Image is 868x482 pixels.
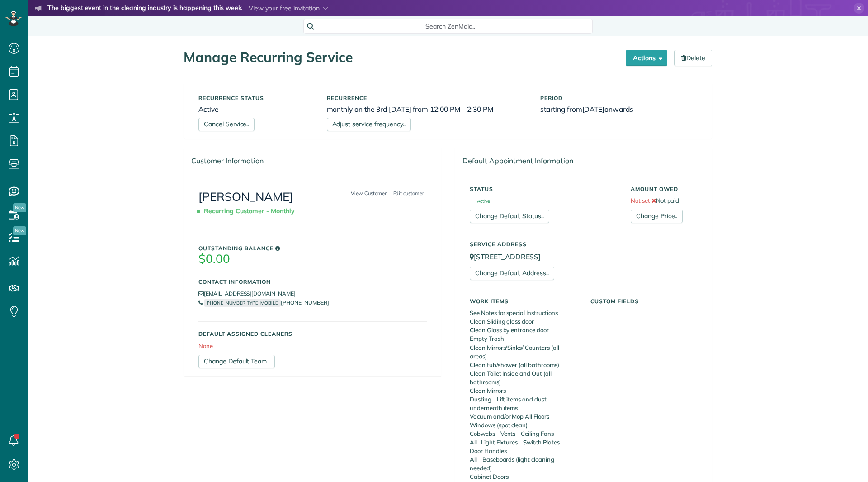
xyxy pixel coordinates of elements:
[674,50,712,66] a: Delete
[470,361,577,369] li: Clean tub/shower (all bathrooms)
[470,252,698,262] p: [STREET_ADDRESS]
[198,118,255,131] a: Cancel Service..
[631,197,650,204] span: Not set
[198,279,427,285] h5: Contact Information
[13,203,26,212] span: New
[47,4,242,14] strong: The biggest event in the cleaning industry is happening this week.
[470,317,577,326] li: Clean Sliding glass door
[626,50,667,66] button: Actions
[470,421,577,430] li: Windows (spot clean)
[470,344,577,361] li: Clean Mirrors/Sinks/ Counters (all areas)
[631,210,683,223] a: Change Price..
[470,369,577,387] li: Clean Toilet Inside and Out (all bathrooms)
[470,387,577,395] li: Clean Mirrors
[470,298,577,304] h5: Work Items
[455,148,712,173] div: Default Appointment Information
[198,331,427,337] h5: Default Assigned Cleaners
[470,267,554,280] a: Change Default Address..
[198,355,275,368] a: Change Default Team..
[198,253,427,266] h3: $0.00
[470,430,577,438] li: Cobwebs - Vents - Ceiling Fans
[198,342,213,349] span: None
[540,105,698,113] h6: starting from onwards
[198,299,329,306] a: PHONE_NUMBER_TYPE_MOBILE[PHONE_NUMBER]
[184,50,619,65] h1: Manage Recurring Service
[470,395,577,412] li: Dusting - Lift items and dust underneath items
[631,186,698,192] h5: Amount Owed
[198,105,313,113] h6: Active
[470,186,617,192] h5: Status
[327,105,527,113] h6: monthly on the 3rd [DATE] from 12:00 PM - 2:30 PM
[590,298,698,304] h5: Custom Fields
[198,245,427,251] h5: Outstanding Balance
[198,203,298,219] span: Recurring Customer - Monthly
[470,455,577,472] li: All - Baseboards (light cleaning needed)
[470,472,577,481] li: Cabinet Doors
[184,148,441,173] div: Customer Information
[470,210,549,223] a: Change Default Status..
[198,95,313,101] h5: Recurrence status
[327,95,527,101] h5: Recurrence
[13,226,26,235] span: New
[624,181,704,223] div: Not paid
[582,105,605,114] span: [DATE]
[348,189,389,197] a: View Customer
[470,241,698,247] h5: Service Address
[391,189,427,197] a: Edit customer
[470,412,577,421] li: Vacuum and/or Mop All Floors
[470,326,577,334] li: Clean Glass by entrance door
[470,199,490,204] span: Active
[198,289,427,298] li: [EMAIL_ADDRESS][DOMAIN_NAME]
[540,95,698,101] h5: Period
[470,438,577,455] li: All -Light Fixtures - Switch Plates - Door Handles
[470,334,577,343] li: Empty Trash
[327,118,411,131] a: Adjust service frequency..
[470,309,577,317] li: See Notes for special Instructions
[204,299,281,307] small: PHONE_NUMBER_TYPE_MOBILE
[198,189,293,204] a: [PERSON_NAME]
